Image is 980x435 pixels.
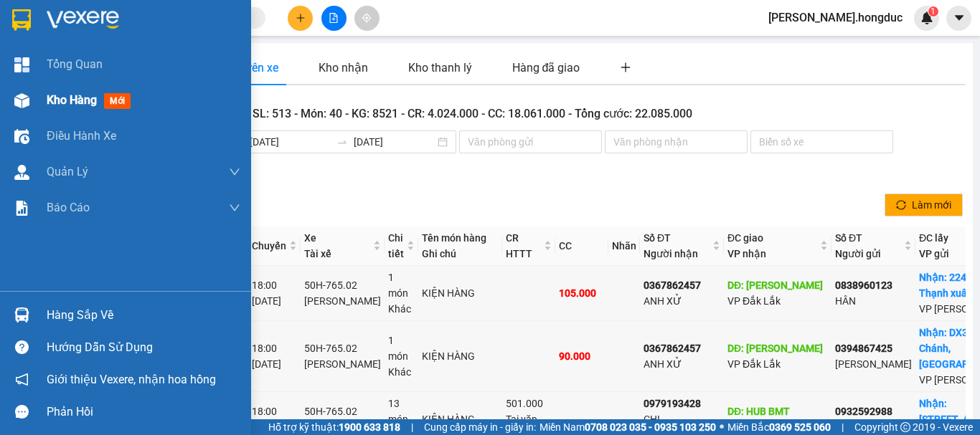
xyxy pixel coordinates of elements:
span: | [842,419,844,435]
button: file-add [321,6,347,31]
span: Cung cấp máy in - giấy in: [424,419,536,435]
div: Trên xe [242,59,278,77]
span: Tổng Quan [47,55,103,73]
span: ĐC giao [727,232,763,244]
span: | [411,419,413,435]
span: notification [15,373,29,386]
span: Số ĐT [835,232,862,244]
span: [PERSON_NAME] [835,358,912,370]
div: Kho nhận [319,59,368,77]
button: caret-down [946,6,971,31]
span: Báo cáo [47,199,90,216]
span: 50H-765.02 [304,343,357,354]
span: file-add [329,13,339,23]
span: [DATE] [252,358,281,370]
strong: 1900 633 818 [339,421,400,433]
span: Giới thiệu Vexere, nhận hoa hồng [47,371,216,388]
sup: 1 [928,6,938,16]
span: 18:00 [252,343,277,354]
span: Kho hàng [47,93,97,107]
span: sync [896,200,906,211]
span: DĐ: [PERSON_NAME] [727,343,823,354]
div: Tên món hàng Ghi chú [422,230,499,262]
span: Làm mới [912,197,951,213]
img: warehouse-icon [14,129,29,144]
span: down [229,202,240,214]
button: syncLàm mới [885,193,963,216]
img: dashboard-icon [14,57,29,72]
span: Người nhận [644,248,698,259]
img: warehouse-icon [14,165,29,180]
div: 1 món [388,269,415,317]
button: aim [354,6,380,31]
span: VP Đắk Lắk [727,358,781,370]
strong: 0708 023 035 - 0935 103 250 [585,421,716,433]
span: 105.000 [559,287,596,299]
span: copyright [900,422,910,432]
span: 1 [930,6,936,16]
span: ANH XỬ [644,358,682,370]
span: mới [104,93,131,109]
span: VP nhận [727,248,766,259]
span: to [336,136,348,148]
span: Quản Lý [47,163,88,181]
span: 90.000 [559,350,590,362]
img: solution-icon [14,201,29,216]
div: Nhãn [612,238,636,254]
span: Người gửi [835,248,881,259]
button: plus [288,6,313,31]
b: 0367862457 [644,343,701,354]
span: swap-right [336,136,348,148]
span: Xe [304,232,316,244]
div: Chuyến [252,238,286,254]
strong: 0369 525 060 [769,421,831,433]
span: Tài xế [304,248,331,259]
span: Miền Bắc [727,419,831,435]
div: Hàng sắp về [47,305,240,326]
span: [DATE] [252,295,281,307]
span: DĐ: [PERSON_NAME] [727,279,823,291]
b: 0367862457 [644,279,701,291]
div: CC [559,238,605,254]
img: warehouse-icon [14,307,29,322]
span: Chi tiết [388,230,404,262]
span: Điều hành xe [47,127,116,145]
b: 0394867425 [835,343,892,354]
span: 18:00 [252,406,277,417]
span: Miền Nam [540,419,716,435]
span: CR [506,232,519,244]
span: 501.000 [506,398,543,409]
span: [PERSON_NAME] [304,295,381,307]
span: ĐC lấy [919,232,948,244]
b: 0932592988 [835,406,892,417]
img: logo-vxr [12,9,31,31]
span: KIỆN HÀNG [422,287,475,299]
span: Hỗ trợ kỹ thuật: [268,419,400,435]
div: Hàng đã giao [512,59,580,77]
span: plus [620,62,631,73]
span: KIỆN HÀNG [422,350,475,362]
div: Hướng dẫn sử dụng [47,337,240,358]
span: HTTT [506,248,532,259]
span: Số ĐT [644,232,671,244]
span: question-circle [15,340,29,354]
span: KIỆN HÀNG [422,414,475,425]
span: 18:00 [252,279,277,291]
div: Phản hồi [47,401,240,423]
span: down [229,166,240,178]
span: ANH XỬ [644,295,682,307]
b: 0838960123 [835,279,892,291]
b: 0979193428 [644,398,701,409]
span: Khác [388,303,411,315]
input: Ngày bắt đầu [250,134,331,150]
span: plus [296,13,306,23]
img: warehouse-icon [14,93,29,108]
span: DĐ: HUB BMT [727,406,790,417]
span: HÂN [835,295,856,307]
img: icon-new-feature [920,11,933,24]
span: ⚪️ [720,424,724,430]
span: message [15,405,29,419]
span: Khác [388,366,411,378]
span: caret-down [953,11,966,24]
span: Tổng: Chuyến: 3 - Đơn: 40 - SL: 513 - Món: 40 - KG: 8521 - CR: 4.024.000 - CC: 18.061.000 - Tổn... [113,107,692,120]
